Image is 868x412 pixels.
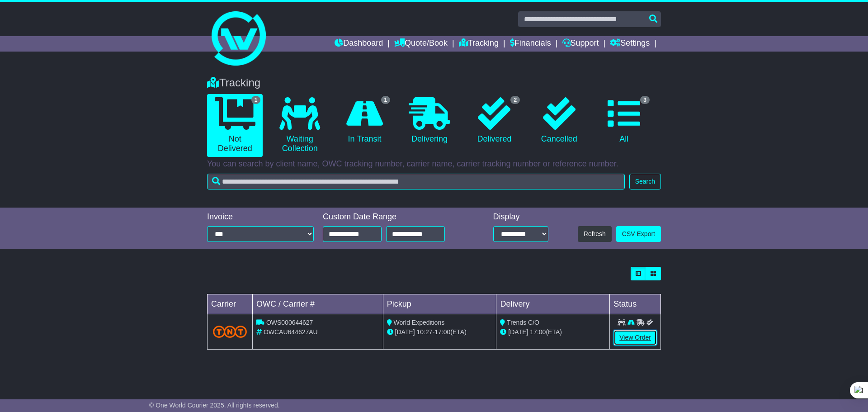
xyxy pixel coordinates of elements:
span: 10:27 [417,328,433,336]
span: [DATE] [395,328,415,336]
img: TNT_Domestic.png [213,326,247,338]
a: Delivering [401,94,457,147]
span: 17:00 [530,328,546,336]
div: - (ETA) [387,327,493,337]
a: Financials [510,36,551,52]
span: © One World Courier 2025. All rights reserved. [149,402,280,409]
span: 1 [251,96,261,104]
div: Invoice [207,212,314,222]
span: OWCAU644627AU [264,328,318,336]
td: Status [610,294,661,314]
span: 3 [640,96,650,104]
span: 17:00 [434,328,450,336]
a: Waiting Collection [272,94,327,157]
a: 1 In Transit [337,94,392,147]
span: [DATE] [508,328,528,336]
a: 1 Not Delivered [207,94,263,157]
span: Trends C/O [507,319,539,326]
a: Settings [610,36,650,52]
a: Quote/Book [394,36,448,52]
p: You can search by client name, OWC tracking number, carrier name, carrier tracking number or refe... [207,159,661,169]
td: Delivery [496,294,610,314]
a: Support [562,36,599,52]
button: Refresh [578,226,612,242]
td: Carrier [208,294,253,314]
a: 3 All [596,94,652,147]
a: CSV Export [616,226,661,242]
span: OWS000644627 [266,319,313,326]
div: (ETA) [500,327,606,337]
a: Cancelled [531,94,587,147]
td: OWC / Carrier # [253,294,383,314]
div: Tracking [203,76,665,90]
div: Custom Date Range [323,212,468,222]
a: 2 Delivered [467,94,522,147]
span: 2 [510,96,520,104]
span: 1 [381,96,391,104]
a: Dashboard [335,36,383,52]
a: Tracking [459,36,499,52]
td: Pickup [383,294,496,314]
a: View Order [613,330,657,346]
button: Search [629,174,661,189]
div: Display [493,212,548,222]
span: World Expeditions [394,319,445,326]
